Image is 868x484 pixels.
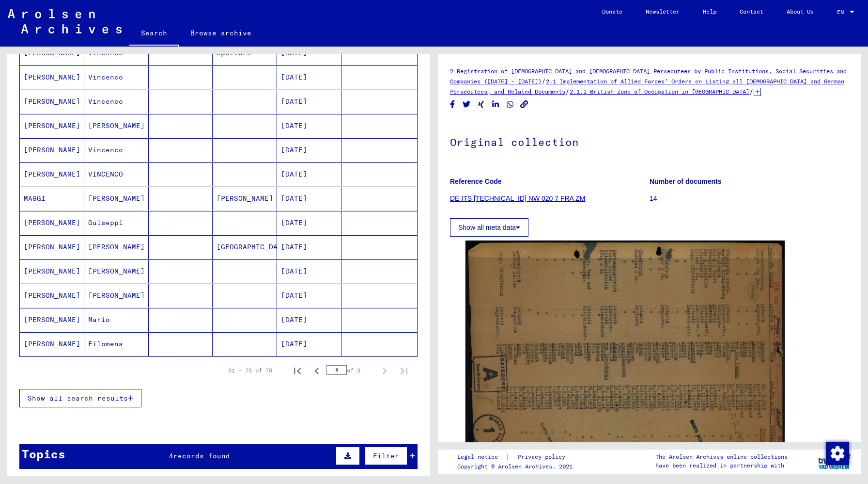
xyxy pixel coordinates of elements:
div: 51 – 75 of 75 [228,366,272,375]
button: First page [288,361,307,380]
div: Topics [22,445,65,463]
span: / [542,77,546,85]
mat-cell: [DATE] [277,332,341,356]
mat-cell: [DATE] [277,138,341,162]
mat-cell: Filomena [84,332,149,356]
mat-cell: Vincenco [84,90,149,113]
img: Change consent [826,442,849,465]
mat-cell: [PERSON_NAME] [20,90,84,113]
mat-cell: [PERSON_NAME] [20,235,84,259]
button: Show all meta data [450,218,528,237]
mat-cell: [DATE] [277,259,341,283]
mat-cell: [PERSON_NAME] [84,284,149,307]
mat-cell: VINCENCO [84,162,149,186]
a: Browse archive [179,21,263,45]
mat-cell: [PERSON_NAME] [84,259,149,283]
button: Share on Xing [476,98,486,111]
a: DE ITS [TECHNICAL_ID] NW 020 7 FRA ZM [450,194,585,202]
div: | [457,452,577,462]
img: 001.jpg [465,241,785,470]
b: Reference Code [450,177,502,185]
button: Next page [375,361,394,380]
mat-cell: [DATE] [277,114,341,138]
mat-cell: [PERSON_NAME] [20,162,84,186]
mat-cell: Guiseppi [84,211,149,235]
mat-cell: [PERSON_NAME] [20,308,84,332]
mat-cell: [DATE] [277,235,341,259]
mat-cell: [DATE] [277,65,341,89]
span: EN [837,9,848,16]
mat-cell: MAGGI [20,187,84,210]
button: Show all search results [19,389,141,407]
span: 4 [169,452,173,460]
button: Last page [394,361,414,380]
mat-cell: [PERSON_NAME] [20,284,84,307]
span: / [749,87,754,96]
span: records found [173,452,230,460]
p: Copyright © Arolsen Archives, 2021 [457,462,577,471]
mat-cell: [DATE] [277,308,341,332]
img: yv_logo.png [816,449,852,473]
mat-cell: [DATE] [277,211,341,235]
mat-cell: [DATE] [277,187,341,210]
p: have been realized in partnership with [655,461,788,470]
mat-cell: [DATE] [277,162,341,186]
mat-cell: [PERSON_NAME] [20,138,84,162]
mat-cell: [PERSON_NAME] [84,235,149,259]
h1: Original collection [450,120,849,162]
mat-cell: [PERSON_NAME] [84,187,149,210]
mat-cell: [PERSON_NAME] [20,65,84,89]
b: Number of documents [650,177,722,185]
mat-cell: [PERSON_NAME] [20,332,84,356]
button: Share on Twitter [462,98,472,111]
mat-cell: [DATE] [277,284,341,307]
a: Search [129,21,179,47]
button: Filter [365,447,407,465]
span: Show all search results [28,394,128,403]
button: Copy link [519,98,529,111]
mat-cell: Mario [84,308,149,332]
mat-cell: [PERSON_NAME] [20,114,84,138]
div: of 3 [326,366,375,375]
p: 14 [650,194,849,204]
a: Legal notice [457,452,506,462]
button: Share on Facebook [448,98,458,111]
p: The Arolsen Archives online collections [655,452,788,461]
a: Privacy policy [510,452,577,462]
mat-cell: Vincenco [84,65,149,89]
a: 2 Registration of [DEMOGRAPHIC_DATA] and [DEMOGRAPHIC_DATA] Persecutees by Public Institutions, S... [450,67,847,85]
button: Share on LinkedIn [491,98,501,111]
button: Share on WhatsApp [505,98,515,111]
mat-cell: [PERSON_NAME] [213,187,277,210]
mat-cell: Vincenco [84,138,149,162]
a: 2.1.2 British Zone of Occupation in [GEOGRAPHIC_DATA] [570,88,749,95]
mat-cell: [GEOGRAPHIC_DATA] [213,235,277,259]
img: Arolsen_neg.svg [8,9,122,33]
span: / [565,87,570,96]
mat-cell: [PERSON_NAME] [20,211,84,235]
mat-cell: [PERSON_NAME] [84,114,149,138]
span: Filter [373,452,399,460]
mat-cell: [DATE] [277,90,341,113]
a: 2.1 Implementation of Allied Forces’ Orders on Listing all [DEMOGRAPHIC_DATA] and German Persecut... [450,78,844,95]
mat-cell: [PERSON_NAME] [20,259,84,283]
button: Previous page [307,361,326,380]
